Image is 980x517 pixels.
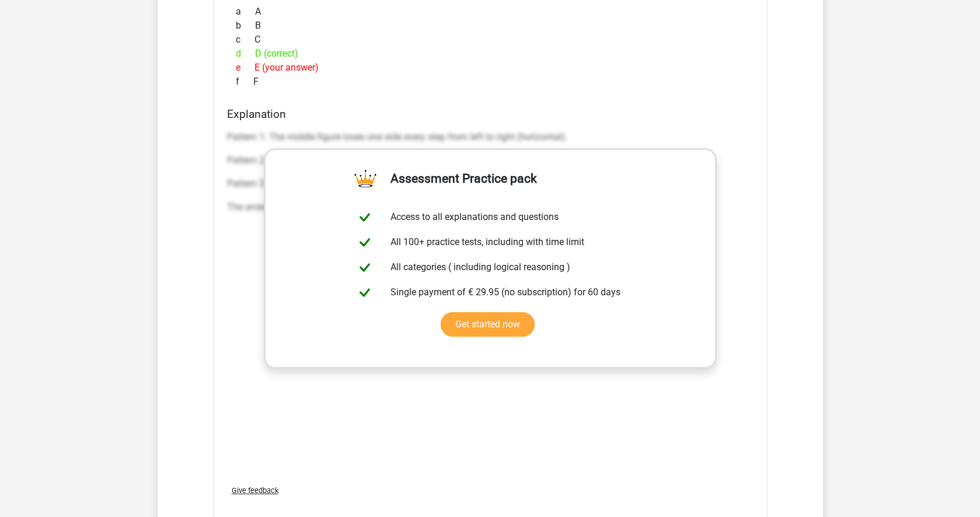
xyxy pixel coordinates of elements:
[236,61,254,75] span: e
[227,200,754,214] p: The answer must contain a star, a red dot and a figure with 1 side.
[236,5,255,19] span: a
[236,75,253,89] span: f
[441,312,535,337] a: Get started now
[227,5,754,19] div: A
[227,61,754,75] div: E (your answer)
[232,486,278,495] span: Give feedback
[227,33,754,47] div: C
[236,47,255,61] span: d
[227,177,754,191] p: Pattern 3: The figure in the top left alternates between a square and a star.
[227,19,754,33] div: B
[227,75,754,89] div: F
[227,130,754,144] p: Pattern 1: The middle figure loses one side every step from left to right (horizontal).
[227,107,754,121] h4: Explanation
[227,47,754,61] div: D (correct)
[227,153,754,167] p: Pattern 2: The dot is the same color twice horizontally from left to right and then the color cha...
[236,33,254,47] span: c
[236,19,255,33] span: b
